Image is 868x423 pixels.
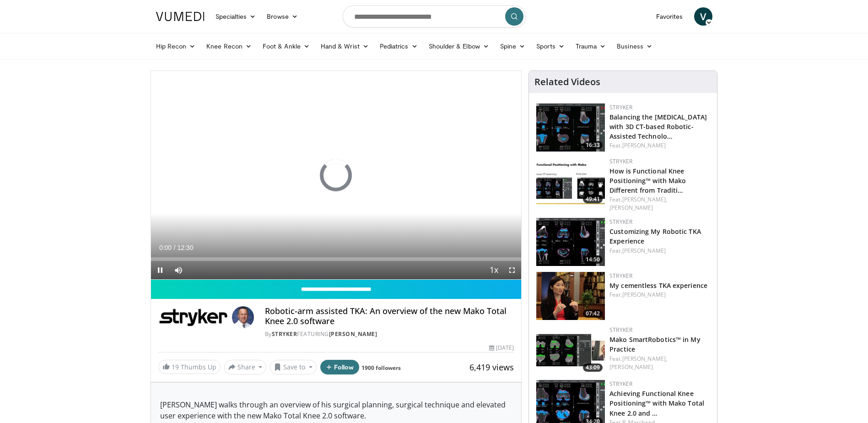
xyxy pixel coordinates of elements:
a: 16:33 [536,103,605,152]
a: How is Functional Knee Positioning™ with Mako Different from Traditi… [609,167,686,195]
a: Shoulder & Elbow [423,37,495,55]
a: Hip Recon [151,37,201,55]
a: [PERSON_NAME], [622,195,667,203]
div: Feat. [609,195,710,212]
a: [PERSON_NAME], [622,355,667,363]
button: Follow [320,360,360,374]
a: Pediatrics [374,37,423,55]
a: [PERSON_NAME] [622,291,666,298]
a: [PERSON_NAME] [329,330,377,338]
a: Stryker [609,157,632,165]
a: 43:09 [536,326,605,374]
img: 26055920-f7a6-407f-820a-2bd18e419f3d.150x105_q85_crop-smart_upscale.jpg [536,218,605,266]
div: Progress Bar [151,257,522,261]
span: 0:00 [159,244,172,251]
a: 14:50 [536,218,605,266]
span: 43:09 [583,363,603,372]
a: My cementless TKA experience [609,281,707,290]
a: Customizing My Robotic TKA Experience [609,227,701,245]
a: Foot & Ankle [257,37,315,55]
img: Avatar [232,306,254,328]
button: Share [224,360,267,374]
a: [PERSON_NAME] [609,363,653,371]
span: 16:33 [583,141,603,149]
a: 49:41 [536,157,605,206]
h4: Related Videos [534,76,600,87]
img: Stryker [158,306,228,328]
span: 49:41 [583,195,603,203]
button: Save to [270,360,317,374]
a: Favorites [651,7,689,26]
a: Knee Recon [201,37,257,55]
a: Achieving Functional Knee Positioning™ with Mako Total Knee 2.0 and … [609,389,704,417]
a: Stryker [609,103,632,111]
a: Mako SmartRobotics™ in My Practice [609,335,701,353]
span: 19 [172,363,179,371]
a: Browse [261,7,303,26]
div: Feat. [609,355,710,371]
span: [PERSON_NAME] walks through an overview of his surgical planning, surgical technique and elevated... [160,400,506,421]
button: Fullscreen [503,261,521,279]
a: Hand & Wrist [315,37,374,55]
img: VuMedi Logo [156,12,205,21]
a: 1900 followers [361,364,401,372]
a: [PERSON_NAME] [622,141,666,149]
span: / [174,244,176,251]
a: Trauma [570,37,612,55]
img: 6447fcf3-292f-4e91-9cb4-69224776b4c9.150x105_q85_crop-smart_upscale.jpg [536,326,605,374]
span: 12:30 [177,244,193,251]
div: Feat. [609,141,710,150]
a: Balancing the [MEDICAL_DATA] with 3D CT-based Robotic-Assisted Technolo… [609,113,707,141]
input: Search topics, interventions [343,5,526,27]
a: Stryker [609,218,632,226]
span: 14:50 [583,255,603,264]
a: Business [611,37,658,55]
h4: Robotic-arm assisted TKA: An overview of the new Mako Total Knee 2.0 software [265,306,514,326]
a: Spine [495,37,531,55]
a: 19 Thumbs Up [158,360,221,374]
a: 07:42 [536,272,605,320]
a: Stryker [609,272,632,280]
video-js: Video Player [151,71,522,280]
img: aececb5f-a7d6-40bb-96d9-26cdf3a45450.150x105_q85_crop-smart_upscale.jpg [536,103,605,152]
div: Feat. [609,247,710,255]
button: Pause [151,261,169,279]
img: 4b492601-1f86-4970-ad60-0382e120d266.150x105_q85_crop-smart_upscale.jpg [536,272,605,320]
a: Stryker [609,326,632,334]
a: V [694,7,712,26]
a: Stryker [272,330,297,338]
a: Stryker [609,380,632,388]
div: Feat. [609,291,710,299]
span: 07:42 [583,309,603,318]
button: Playback Rate [485,261,503,279]
span: 6,419 views [469,362,514,373]
a: [PERSON_NAME] [622,247,666,255]
img: ffdd9326-d8c6-4f24-b7c0-24c655ed4ab2.150x105_q85_crop-smart_upscale.jpg [536,157,605,206]
a: [PERSON_NAME] [609,204,653,211]
div: By FEATURING [265,330,514,338]
div: [DATE] [489,344,514,352]
button: Mute [169,261,188,279]
a: Specialties [210,7,262,26]
a: Sports [531,37,570,55]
